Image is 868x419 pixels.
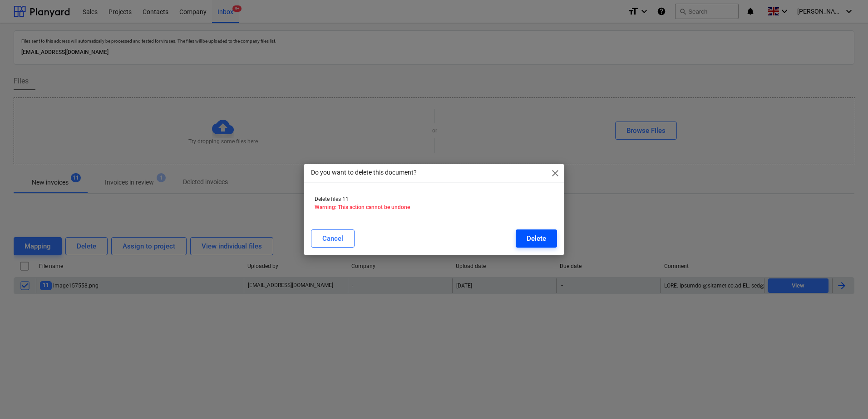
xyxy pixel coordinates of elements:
p: Delete files 11 [315,195,553,203]
p: Do you want to delete this document? [311,168,417,177]
div: Cancel [322,233,343,244]
p: Warning: This action cannot be undone [315,204,553,211]
button: Delete [516,229,557,248]
span: close [550,168,561,179]
iframe: Chat Widget [823,375,868,419]
button: Cancel [311,229,355,248]
div: Delete [527,233,546,244]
